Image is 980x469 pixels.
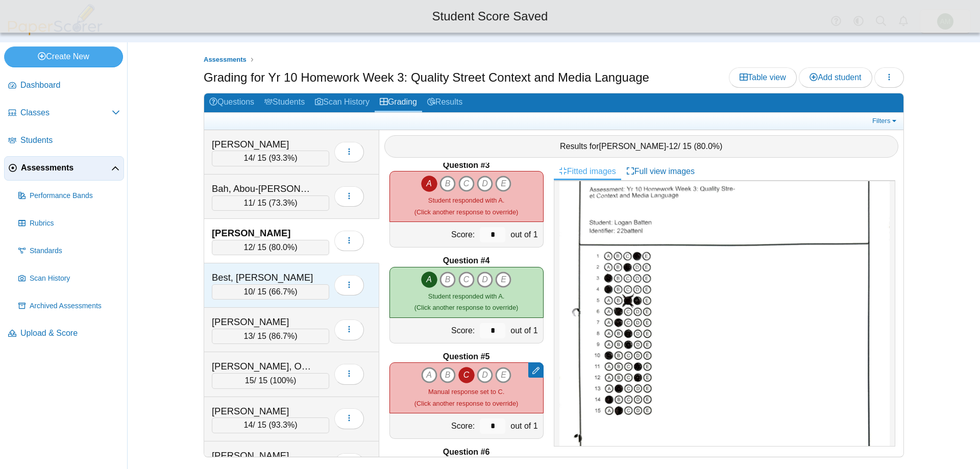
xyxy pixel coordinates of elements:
[439,271,456,288] i: B
[244,421,253,429] span: 14
[697,142,720,151] span: 80.0%
[421,176,437,192] i: A
[443,351,490,362] b: Question #5
[14,266,124,291] a: Scan History
[204,93,259,112] a: Questions
[212,182,314,195] div: Bah, Abou-[PERSON_NAME]
[422,93,468,112] a: Results
[30,301,120,311] span: Archived Assessments
[212,195,329,211] div: / 15 ( )
[272,421,295,429] span: 93.3%
[310,93,375,112] a: Scan History
[244,332,253,340] span: 13
[14,184,124,208] a: Performance Bands
[421,271,437,288] i: A
[212,240,329,255] div: / 15 ( )
[14,239,124,263] a: Standards
[443,447,490,458] b: Question #6
[4,46,123,67] a: Create New
[212,151,329,166] div: / 15 ( )
[375,93,422,112] a: Grading
[508,222,543,247] div: out of 1
[212,360,314,373] div: [PERSON_NAME], Orryn
[201,54,249,66] a: Assessments
[204,56,247,63] span: Assessments
[272,199,295,207] span: 73.3%
[414,292,518,311] small: (Click another response to override)
[384,135,899,158] div: Results for - / 15 ( )
[14,294,124,318] a: Archived Assessments
[799,67,872,88] a: Add student
[244,243,253,252] span: 12
[495,271,511,288] i: E
[439,176,456,192] i: B
[477,271,493,288] i: D
[30,191,120,201] span: Performance Bands
[390,222,478,247] div: Score:
[390,413,478,438] div: Score:
[272,287,295,296] span: 66.7%
[212,227,314,240] div: [PERSON_NAME]
[272,154,295,162] span: 93.3%
[245,376,254,385] span: 15
[599,142,667,151] span: [PERSON_NAME]
[729,67,797,88] a: Table view
[244,199,253,207] span: 11
[4,73,124,98] a: Dashboard
[20,328,120,339] span: Upload & Score
[414,196,518,215] small: (Click another response to override)
[421,367,437,383] i: A
[428,292,504,300] span: Student responded with A.
[20,107,112,118] span: Classes
[477,176,493,192] i: D
[212,417,329,433] div: / 15 ( )
[30,274,120,284] span: Scan History
[20,80,120,91] span: Dashboard
[4,322,124,346] a: Upload & Score
[212,271,314,284] div: Best, [PERSON_NAME]
[458,176,475,192] i: C
[495,367,511,383] i: E
[508,413,543,438] div: out of 1
[495,176,511,192] i: E
[212,315,314,329] div: [PERSON_NAME]
[259,93,310,112] a: Students
[390,318,478,343] div: Score:
[4,101,124,126] a: Classes
[8,8,972,25] div: Student Score Saved
[272,332,295,340] span: 86.7%
[212,405,314,418] div: [PERSON_NAME]
[443,255,490,266] b: Question #4
[439,367,456,383] i: B
[870,116,901,126] a: Filters
[428,388,504,396] span: Manual response set to C.
[244,154,253,162] span: 14
[204,69,649,86] h1: Grading for Yr 10 Homework Week 3: Quality Street Context and Media Language
[554,163,621,180] a: Fitted images
[21,162,111,174] span: Assessments
[4,129,124,153] a: Students
[272,243,295,252] span: 80.0%
[273,376,293,385] span: 100%
[212,329,329,344] div: / 15 ( )
[30,246,120,256] span: Standards
[414,388,518,407] small: (Click another response to override)
[30,218,120,229] span: Rubrics
[4,28,106,37] a: PaperScorer
[477,367,493,383] i: D
[212,284,329,300] div: / 15 ( )
[212,138,314,151] div: [PERSON_NAME]
[212,373,329,388] div: / 15 ( )
[740,73,786,82] span: Table view
[669,142,678,151] span: 12
[621,163,700,180] a: Full view images
[443,160,490,171] b: Question #3
[458,367,475,383] i: C
[244,287,253,296] span: 10
[14,211,124,236] a: Rubrics
[508,318,543,343] div: out of 1
[20,135,120,146] span: Students
[4,156,124,181] a: Assessments
[212,449,314,462] div: [PERSON_NAME]
[428,196,504,204] span: Student responded with A.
